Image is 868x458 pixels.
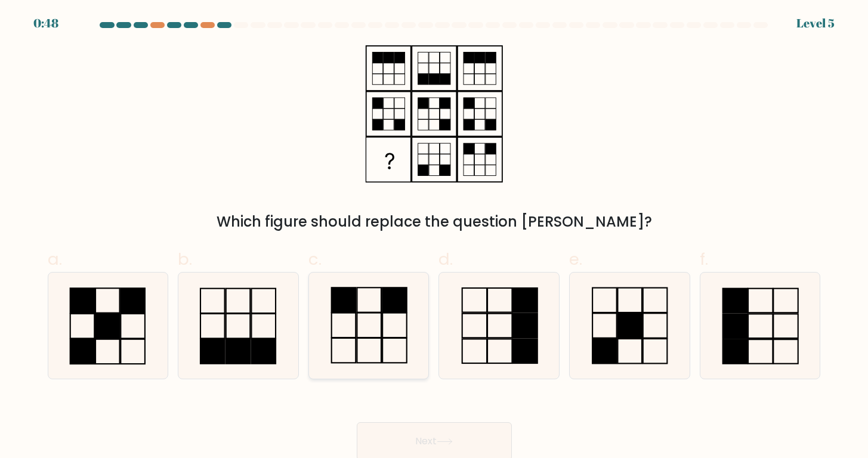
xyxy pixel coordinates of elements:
[308,247,322,271] span: c.
[33,14,58,32] div: 0:48
[796,14,835,32] div: Level 5
[569,247,582,271] span: e.
[700,247,708,271] span: f.
[55,211,814,233] div: Which figure should replace the question [PERSON_NAME]?
[178,247,192,271] span: b.
[48,247,62,271] span: a.
[438,247,453,271] span: d.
